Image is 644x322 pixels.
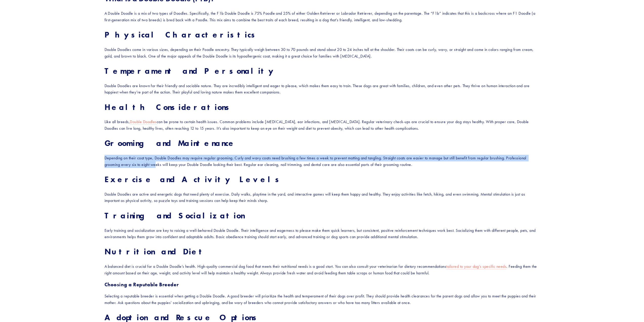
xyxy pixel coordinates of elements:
[105,119,540,131] p: Like all breeds, can be prone to certain health issues. Common problems include [MEDICAL_DATA], e...
[105,46,540,59] p: Double Doodles come in various sizes, depending on their Poodle ancestry. They typically weigh be...
[105,102,233,112] strong: Health Considerations
[105,155,540,168] p: Depending on their coat type, Double Doodles may require regular grooming. Curly and wavy coats n...
[130,119,157,125] a: Double Doodles
[105,247,206,256] strong: Nutrition and Diet
[105,211,244,220] strong: Training and Socialization
[105,263,540,276] p: A balanced diet is crucial for a Double Doodle’s health. High-quality commercial dog food that me...
[105,174,282,184] strong: Exercise and Activity Levels
[105,191,540,204] p: Double Doodles are active and energetic dogs that need plenty of exercise. Daily walks, playtime ...
[446,264,506,269] a: tailored to your dog’s specific needs
[105,30,258,40] strong: Physical Characteristics
[105,281,179,288] strong: Choosing a Reputable Breeder
[105,83,540,96] p: Double Doodles are known for their friendly and sociable nature. They are incredibly intelligent ...
[105,293,540,306] p: Selecting a reputable breeder is essential when getting a Double Doodle. A good breeder will prio...
[105,227,540,240] p: Early training and socialization are key to raising a well-behaved Double Doodle. Their intellige...
[105,138,236,148] strong: Grooming and Maintenance
[105,66,276,76] strong: Temperament and Personality
[105,10,540,23] p: A Double Doodle is a mix of two types of Doodles. Specifically, the F1b Double Doodle is 75% Pood...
